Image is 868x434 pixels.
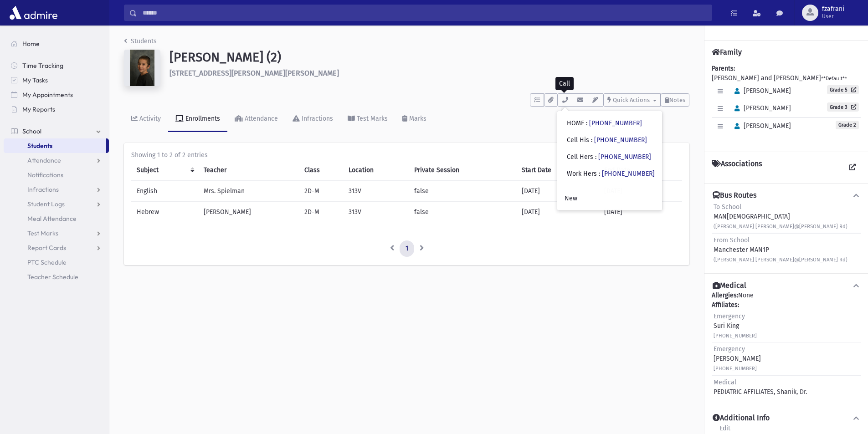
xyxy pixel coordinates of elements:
[594,136,647,144] a: [PHONE_NUMBER]
[169,50,689,65] h1: [PERSON_NAME] (2)
[827,102,859,112] a: Grade 3
[198,202,299,223] td: [PERSON_NAME]
[714,345,745,353] span: Emergency
[836,121,859,129] span: Grade 2
[198,160,299,181] th: Teacher
[243,115,278,123] div: Attendance
[712,301,739,309] b: Affiliates:
[137,5,712,21] input: Search
[27,214,77,223] span: Meal Attendance
[567,169,655,179] div: Work Hers
[340,107,395,132] a: Test Marks
[714,257,847,263] small: ([PERSON_NAME] [PERSON_NAME]@[PERSON_NAME] Rd)
[730,122,791,130] span: [PERSON_NAME]
[4,124,109,138] a: School
[661,93,689,107] button: Notes
[409,181,516,202] td: false
[827,85,859,94] a: Grade 5
[27,273,78,281] span: Teacher Schedule
[516,202,599,223] td: [DATE]
[4,73,109,87] a: My Tasks
[184,115,220,123] div: Enrollments
[599,170,600,178] span: :
[591,136,592,144] span: :
[4,182,109,197] a: Infractions
[603,93,661,107] button: Quick Actions
[714,235,847,264] div: Manchester MAN1P
[22,61,63,70] span: Time Tracking
[714,202,847,231] div: MAN[DEMOGRAPHIC_DATA]
[227,107,285,132] a: Attendance
[822,5,844,13] span: fzafrani
[7,4,60,22] img: AdmirePro
[557,190,662,207] a: New
[131,202,198,223] td: Hebrew
[22,76,48,84] span: My Tasks
[138,115,161,123] div: Activity
[355,115,388,123] div: Test Marks
[4,153,109,168] a: Attendance
[4,87,109,102] a: My Appointments
[131,181,198,202] td: English
[730,87,791,95] span: [PERSON_NAME]
[714,378,807,397] div: PEDIATRIC AFFILIATES, Shanik, Dr.
[4,168,109,182] a: Notifications
[712,281,861,291] button: Medical
[300,115,333,123] div: Infractions
[713,191,756,200] h4: Bus Routes
[4,58,109,73] a: Time Tracking
[599,202,682,223] td: [DATE]
[586,119,587,127] span: :
[169,69,689,77] h6: [STREET_ADDRESS][PERSON_NAME][PERSON_NAME]
[395,107,434,132] a: Marks
[124,36,157,50] nav: breadcrumb
[516,181,599,202] td: [DATE]
[712,291,738,299] b: Allergies:
[27,258,67,266] span: PTC Schedule
[712,65,735,72] b: Parents:
[27,244,66,252] span: Report Cards
[567,152,651,162] div: Cell Hers
[595,153,596,161] span: :
[712,48,742,56] h4: Family
[22,105,55,113] span: My Reports
[22,40,40,48] span: Home
[669,97,685,103] span: Notes
[198,181,299,202] td: Mrs. Spielman
[4,270,109,284] a: Teacher Schedule
[613,97,650,103] span: Quick Actions
[343,202,409,223] td: 313V
[27,229,58,237] span: Test Marks
[168,107,227,132] a: Enrollments
[4,36,109,51] a: Home
[27,185,59,194] span: Infractions
[4,255,109,270] a: PTC Schedule
[22,127,41,135] span: School
[4,138,106,153] a: Students
[4,211,109,226] a: Meal Attendance
[131,160,198,181] th: Subject
[602,170,655,178] a: [PHONE_NUMBER]
[27,156,61,164] span: Attendance
[285,107,340,132] a: Infractions
[4,102,109,117] a: My Reports
[124,37,157,45] a: Students
[712,64,861,144] div: [PERSON_NAME] and [PERSON_NAME]
[4,197,109,211] a: Student Logs
[27,200,65,208] span: Student Logs
[713,414,770,423] h4: Additional Info
[4,240,109,255] a: Report Cards
[299,181,343,202] td: 2D-M
[714,312,745,320] span: Emergency
[712,291,861,398] div: None
[714,203,741,211] span: To School
[407,115,426,123] div: Marks
[598,153,651,161] a: [PHONE_NUMBER]
[343,181,409,202] td: 313V
[714,378,736,386] span: Medical
[27,171,63,179] span: Notifications
[714,366,757,372] small: [PHONE_NUMBER]
[712,414,861,423] button: Additional Info
[516,160,599,181] th: Start Date
[730,104,791,112] span: [PERSON_NAME]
